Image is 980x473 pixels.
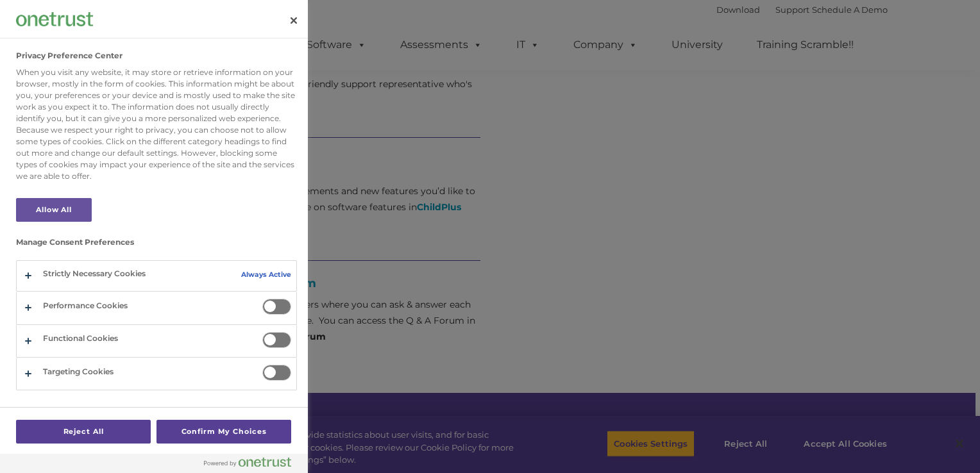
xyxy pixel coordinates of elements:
h2: Privacy Preference Center [16,51,122,60]
a: Powered by OneTrust Opens in a new Tab [204,457,301,473]
div: When you visit any website, it may store or retrieve information on your browser, mostly in the f... [16,67,297,182]
img: Powered by OneTrust Opens in a new Tab [204,457,291,467]
img: Company Logo [16,12,93,26]
button: Allow All [16,198,92,222]
div: Company Logo [16,6,93,32]
button: Close [280,6,308,35]
button: Confirm My Choices [156,420,291,444]
h3: Manage Consent Preferences [16,238,297,253]
button: Reject All [16,420,151,444]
